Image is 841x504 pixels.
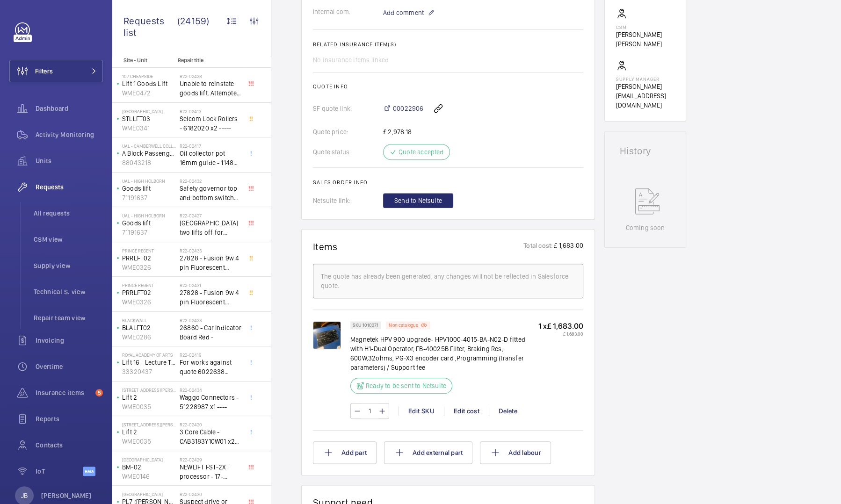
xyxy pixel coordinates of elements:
[180,282,241,288] h2: R22-02431
[383,8,424,17] span: Add comment
[180,79,241,98] span: Unable to reinstate goods lift. Attempted to swap control boards with PL2, no difference. Technic...
[178,57,239,64] p: Repair title
[36,156,103,166] span: Units
[122,297,176,307] p: WME0326
[616,24,674,30] p: CSM
[180,114,241,133] span: Selcom Lock Rollers - 6182020 x2 -----
[122,422,176,427] p: [STREET_ADDRESS][PERSON_NAME]
[122,73,176,79] p: 107 Cheapside
[122,387,176,393] p: [STREET_ADDRESS][PERSON_NAME]
[34,287,103,296] span: Technical S. view
[122,462,176,472] p: BM-02
[36,388,92,397] span: Insurance items
[180,422,241,427] h2: R22-02420
[366,381,446,390] p: Ready to be sent to Netsuite
[180,358,241,376] span: For works against quote 6022638 @£2197.00
[313,241,338,252] h1: Items
[122,282,176,288] p: Prince Regent
[122,149,176,158] p: A Block Passenger Lift 2 (B) L/H
[122,79,176,88] p: Lift 1 Goods Lift
[180,218,241,237] span: [GEOGRAPHIC_DATA] two lifts off for safety governor rope switches at top and bottom. Immediate de...
[625,223,665,232] p: Coming soon
[122,323,176,332] p: BLALFT02
[21,491,28,500] p: JB
[122,253,176,263] p: PRRLFT02
[35,66,53,76] span: Filters
[353,324,378,327] p: SKU 1010371
[36,336,103,345] span: Invoicing
[480,441,551,464] button: Add labour
[122,114,176,123] p: STLLFT03
[321,272,575,290] div: The quote has already been generated; any changes will not be reflected in Salesforce quote.
[180,178,241,184] h2: R22-02432
[384,441,472,464] button: Add external part
[36,467,83,476] span: IoT
[122,248,176,253] p: Prince Regent
[180,213,241,218] h2: R22-02427
[383,193,453,208] button: Send to Netsuite
[313,83,583,90] h2: Quote info
[122,352,176,358] p: royal academy of arts
[180,462,241,481] span: NEWLIFT FST-2XT processor - 17-02000003 1021,00 euros x1
[122,393,176,402] p: Lift 2
[180,248,241,253] h2: R22-02435
[180,457,241,462] h2: R22-02429
[399,406,444,416] div: Edit SKU
[616,76,674,82] p: Supply manager
[122,317,176,323] p: Blackwall
[122,108,176,114] p: [GEOGRAPHIC_DATA]
[180,143,241,149] h2: R22-02417
[180,149,241,167] span: Oil collector pot 16mm guide - 11482 x2
[394,196,442,205] span: Send to Netsuite
[122,358,176,367] p: Lift 16 - Lecture Theater Disabled Lift ([PERSON_NAME]) ([GEOGRAPHIC_DATA] )
[444,406,489,416] div: Edit cost
[180,73,241,79] h2: R22-02428
[180,427,241,446] span: 3 Core Cable - CAB3183Y10W01 x20 -----
[36,414,103,424] span: Reports
[122,457,176,462] p: [GEOGRAPHIC_DATA]
[616,82,674,110] p: [PERSON_NAME][EMAIL_ADDRESS][DOMAIN_NAME]
[36,182,103,192] span: Requests
[180,288,241,307] span: 27828 - Fusion 9w 4 pin Fluorescent Lamp / Bulb - Used on Prince regent lift No2 car top test con...
[383,104,423,113] a: 00022906
[122,402,176,411] p: WME0035
[36,130,103,139] span: Activity Monitoring
[180,352,241,358] h2: R22-02419
[393,104,423,113] span: 00022906
[389,324,418,327] p: Non catalogue
[123,15,177,38] span: Requests list
[538,331,583,337] p: £ 1,683.00
[122,427,176,437] p: Lift 2
[122,228,176,237] p: 71191637
[180,323,241,342] span: 26860 - Car Indicator Board Red -
[36,440,103,450] span: Contacts
[122,123,176,133] p: WME0341
[122,184,176,193] p: Goods lift
[83,467,95,476] span: Beta
[34,261,103,270] span: Supply view
[180,393,241,411] span: Waggo Connectors - 51228987 x1 ----
[122,88,176,98] p: WME0472
[122,367,176,376] p: 33320437
[122,491,176,497] p: [GEOGRAPHIC_DATA]
[313,441,377,464] button: Add part
[122,437,176,446] p: WME0035
[36,104,103,113] span: Dashboard
[313,41,583,48] h2: Related insurance item(s)
[9,60,103,82] button: Filters
[180,184,241,202] span: Safety governor top and bottom switches not working from an immediate defect. Lift passenger lift...
[41,491,92,500] p: [PERSON_NAME]
[620,146,671,156] h1: History
[122,472,176,481] p: WME0146
[112,57,174,64] p: Site - Unit
[350,335,538,372] p: Magnetek HPV 900 upgrade- HPV1000-4015-BA-N02-D fitted with H1-Dual Operator, FB-40025B Filter, B...
[122,143,176,149] p: UAL - Camberwell College of Arts
[122,218,176,228] p: Goods lift
[122,213,176,218] p: UAL - High Holborn
[313,321,341,349] img: wSq1De0LqETx4I6qeO6QwfKKf1WD5Uk4K-t_2FuppKhbPKJd.png
[180,387,241,393] h2: R22-02434
[36,362,103,371] span: Overtime
[34,209,103,218] span: All requests
[34,313,103,323] span: Repair team view
[180,253,241,272] span: 27828 - Fusion 9w 4 pin Fluorescent Lamp / Bulb - Used on Prince regent lift No2 car top test con...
